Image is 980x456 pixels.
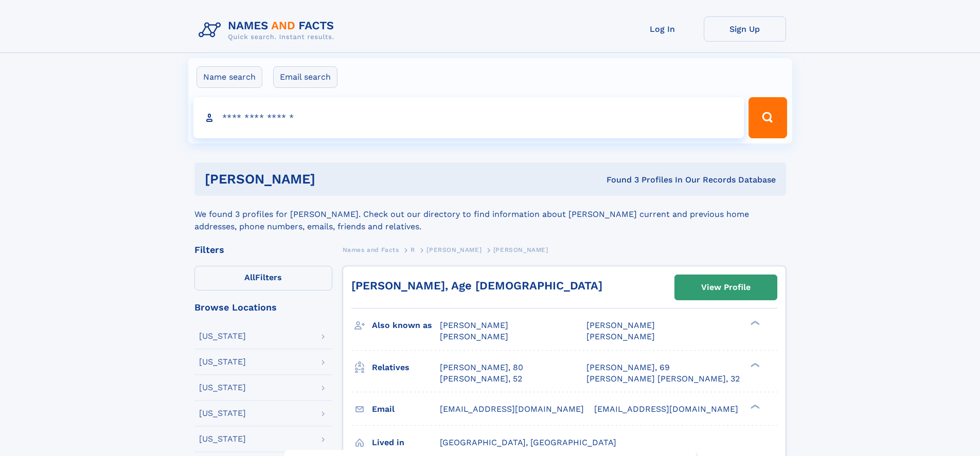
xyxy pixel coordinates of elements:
span: [GEOGRAPHIC_DATA], [GEOGRAPHIC_DATA] [440,437,616,447]
a: [PERSON_NAME] [PERSON_NAME], 32 [586,373,740,385]
div: Filters [194,245,332,254]
div: [US_STATE] [199,332,246,340]
div: Found 3 Profiles In Our Records Database [461,174,776,186]
h1: [PERSON_NAME] [205,173,461,186]
a: R [411,243,415,256]
span: [EMAIL_ADDRESS][DOMAIN_NAME] [440,404,584,414]
span: All [244,272,255,282]
a: [PERSON_NAME], 52 [440,373,522,385]
a: [PERSON_NAME], 80 [440,362,523,373]
input: search input [193,97,744,138]
div: ❯ [748,403,760,410]
span: [PERSON_NAME] [493,246,548,253]
h3: Email [372,400,440,418]
a: Log In [621,16,704,42]
div: Browse Locations [194,303,332,312]
img: Logo Names and Facts [194,16,343,44]
a: [PERSON_NAME], Age [DEMOGRAPHIC_DATA] [351,279,602,292]
span: [PERSON_NAME] [426,246,482,253]
span: R [411,246,415,253]
a: View Profile [675,275,777,300]
div: ❯ [748,361,760,368]
div: ❯ [748,320,760,326]
h3: Lived in [372,434,440,451]
span: [PERSON_NAME] [440,332,508,341]
label: Name search [197,66,262,88]
h3: Relatives [372,359,440,376]
span: [PERSON_NAME] [586,332,655,341]
div: We found 3 profiles for [PERSON_NAME]. Check out our directory to find information about [PERSON_... [194,196,786,233]
a: [PERSON_NAME], 69 [586,362,670,373]
h3: Also known as [372,317,440,334]
div: [US_STATE] [199,409,246,417]
label: Filters [194,266,332,290]
span: [PERSON_NAME] [440,320,508,330]
div: [US_STATE] [199,435,246,443]
a: Sign Up [704,16,786,42]
span: [PERSON_NAME] [586,320,655,330]
a: Names and Facts [343,243,399,256]
div: [US_STATE] [199,358,246,366]
a: [PERSON_NAME] [426,243,482,256]
button: Search Button [749,97,787,138]
div: View Profile [701,276,751,299]
label: Email search [273,66,337,88]
span: [EMAIL_ADDRESS][DOMAIN_NAME] [594,404,738,414]
div: [US_STATE] [199,384,246,392]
